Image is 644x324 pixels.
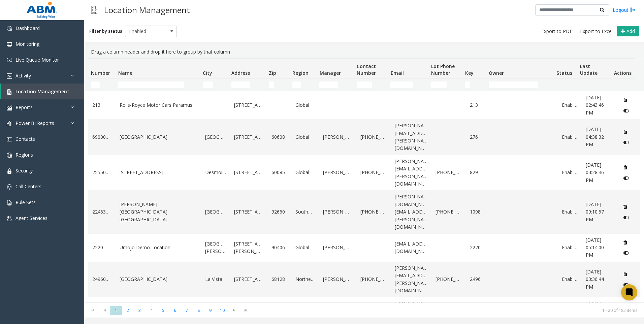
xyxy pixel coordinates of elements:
[462,79,486,91] td: Key Filter
[200,79,229,91] td: City Filter
[118,82,184,88] input: Name Filter
[613,6,636,13] a: Logout
[620,95,631,105] button: Delete
[266,79,290,91] td: Zip Filter
[320,70,341,76] span: Manager
[562,133,578,141] a: Enabled
[586,94,612,117] a: [DATE] 02:43:46 PM
[626,28,635,34] span: Add
[110,306,122,315] span: Page 1
[241,307,250,313] span: Go to the last page
[15,25,40,31] span: Dashboard
[269,82,274,88] input: Zip Filter
[620,212,633,223] button: Disable
[391,70,404,76] span: Email
[436,169,461,176] a: [PHONE_NUMBER]
[470,276,486,283] a: 2496
[586,237,604,258] span: [DATE] 05:14:00 PM
[539,27,575,36] button: Export to PDF
[203,70,212,76] span: City
[620,127,631,137] button: Delete
[620,162,631,173] button: Delete
[15,72,31,79] span: Activity
[92,169,111,176] a: 25550063
[436,208,461,216] a: [PHONE_NUMBER]
[15,88,69,95] span: Location Management
[586,161,612,184] a: [DATE] 04:28:46 PM
[586,300,604,322] span: [DATE] 02:25:23 PM
[620,280,633,290] button: Disable
[256,307,637,313] kendo-pager-info: 1 - 20 of 182 items
[271,276,287,283] a: 68128
[577,79,611,91] td: Last Update Filter
[586,162,604,183] span: [DATE] 04:28:46 PM
[470,101,486,109] a: 213
[271,244,287,251] a: 90406
[204,306,216,315] span: Page 9
[541,28,572,35] span: Export to PDF
[92,276,111,283] a: 24960002
[586,268,612,291] a: [DATE] 03:36:44 PM
[120,101,197,109] a: Rolls-Royce Motor Cars Paramus
[395,122,428,152] a: [PERSON_NAME][EMAIL_ADDRESS][PERSON_NAME][DOMAIN_NAME]
[580,28,613,35] span: Export to Excel
[323,276,353,283] a: [PERSON_NAME]
[620,248,633,258] button: Disable
[120,244,197,251] a: Umojo Demo Location
[360,208,386,216] a: [PHONE_NUMBER]
[15,136,35,142] span: Contacts
[91,2,97,18] img: pageIcon
[431,63,455,76] span: Lot Phone Number
[7,200,12,205] img: 'icon'
[395,300,428,322] a: [EMAIL_ADDRESS][PERSON_NAME][DOMAIN_NAME]
[586,236,612,259] a: [DATE] 05:14:00 PM
[470,133,486,141] a: 276
[465,70,474,76] span: Key
[125,26,166,37] span: Enabled
[92,208,111,216] a: 22463372
[395,193,428,231] a: [PERSON_NAME][DOMAIN_NAME][EMAIL_ADDRESS][PERSON_NAME][DOMAIN_NAME]
[205,133,226,141] a: [GEOGRAPHIC_DATA]
[620,237,631,248] button: Delete
[562,208,578,216] a: Enabled
[7,153,12,158] img: 'icon'
[169,306,181,315] span: Page 6
[271,208,287,216] a: 92660
[580,63,598,76] span: Last Update
[586,201,612,223] a: [DATE] 09:10:57 PM
[203,82,213,88] input: City Filter
[205,169,226,176] a: Desmoines
[357,82,372,88] input: Contact Number Filter
[205,240,226,255] a: [GEOGRAPHIC_DATA][PERSON_NAME]
[120,201,197,223] a: [PERSON_NAME][GEOGRAPHIC_DATA] [GEOGRAPHIC_DATA]
[101,2,193,18] h3: Location Management
[84,58,644,302] div: Data table
[7,168,12,174] img: 'icon'
[240,305,252,315] span: Go to the last page
[89,28,122,34] label: Filter by status
[620,173,633,184] button: Disable
[360,133,386,141] a: [PHONE_NUMBER]
[15,41,39,47] span: Monitoring
[354,79,388,91] td: Contact Number Filter
[357,63,376,76] span: Contact Number
[120,169,197,176] a: [STREET_ADDRESS]
[234,169,264,176] a: [STREET_ADDRESS]
[611,59,635,79] th: Actions
[630,6,636,13] img: logout
[436,276,461,283] a: [PHONE_NUMBER]
[611,79,635,91] td: Actions Filter
[92,101,111,109] a: 213
[7,105,12,110] img: 'icon'
[234,208,264,216] a: [STREET_ADDRESS]
[7,137,12,142] img: 'icon'
[586,201,604,223] span: [DATE] 09:10:57 PM
[562,276,578,283] a: Enabled
[15,120,54,126] span: Power BI Reports
[470,169,486,176] a: 829
[586,94,604,116] span: [DATE] 02:43:46 PM
[205,276,226,283] a: La Vista
[620,105,633,116] button: Disable
[228,305,240,315] span: Go to the next page
[122,306,134,315] span: Page 2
